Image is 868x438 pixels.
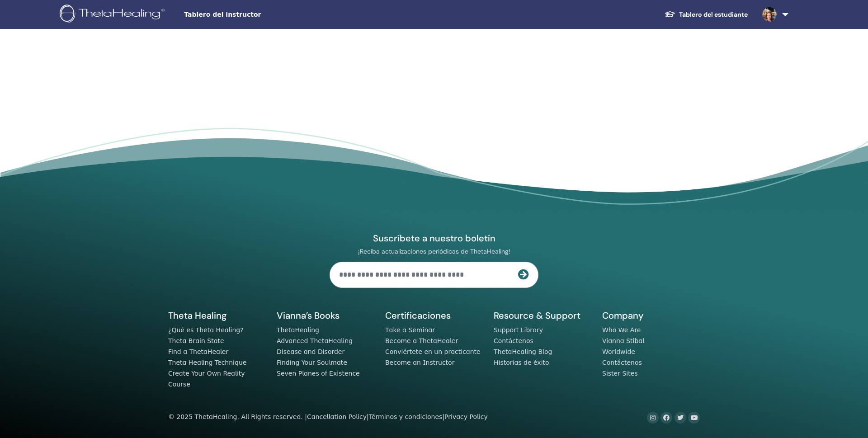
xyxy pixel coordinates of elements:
a: Contáctenos [494,337,533,344]
a: Contáctenos [602,359,642,366]
a: Take a Seminar [385,326,435,334]
a: Disease and Disorder [277,348,344,355]
div: © 2025 ThetaHealing. All Rights reserved. | | | [168,412,488,423]
h5: Vianna’s Books [277,310,374,321]
img: graduation-cap-white.svg [665,10,675,18]
a: Cancellation Policy [307,413,367,420]
img: default.jpg [762,7,777,22]
a: ThetaHealing [277,326,319,334]
a: Historias de éxito [494,359,549,366]
img: logo.png [60,5,168,25]
span: Tablero del instructor [184,10,320,19]
a: Tablero del estudiante [657,6,755,23]
a: Advanced ThetaHealing [277,337,353,344]
a: Theta Healing Technique [168,359,246,366]
a: Worldwide [602,348,635,355]
a: Who We Are [602,326,641,334]
a: Create Your Own Reality Course [168,370,245,388]
a: Become an Instructor [385,359,454,366]
h5: Certificaciones [385,310,483,321]
a: Finding Your Soulmate [277,359,347,366]
a: Vianna Stibal [602,337,644,344]
a: ThetaHealing Blog [494,348,552,355]
p: ¡Reciba actualizaciones periódicas de ThetaHealing! [330,247,538,255]
h4: Suscríbete a nuestro boletín [330,232,538,244]
a: Seven Planes of Existence [277,370,360,377]
a: Become a ThetaHealer [385,337,458,344]
a: Find a ThetaHealer [168,348,228,355]
a: Privacy Policy [444,413,488,420]
a: Conviértete en un practicante [385,348,481,355]
h5: Company [602,310,700,321]
a: Sister Sites [602,370,638,377]
a: Theta Brain State [168,337,224,344]
a: Support Library [494,326,543,334]
h5: Resource & Support [494,310,591,321]
h5: Theta Healing [168,310,266,321]
a: ¿Qué es Theta Healing? [168,326,244,334]
a: Términos y condiciones [369,413,443,420]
